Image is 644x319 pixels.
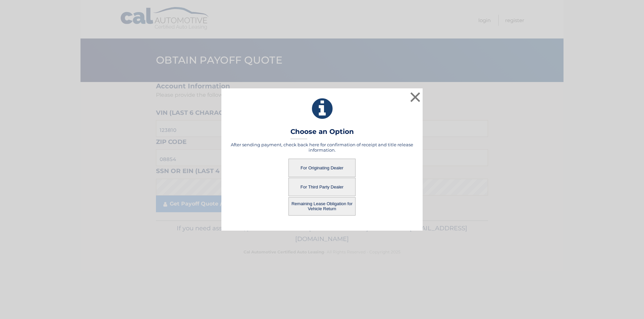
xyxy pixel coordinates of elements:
[409,90,422,104] button: ×
[288,159,356,177] button: For Originating Dealer
[288,197,356,216] button: Remaining Lease Obligation for Vehicle Return
[290,128,354,139] h3: Choose an Option
[288,178,356,196] button: For Third Party Dealer
[230,142,414,153] h5: After sending payment, check back here for confirmation of receipt and title release information.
